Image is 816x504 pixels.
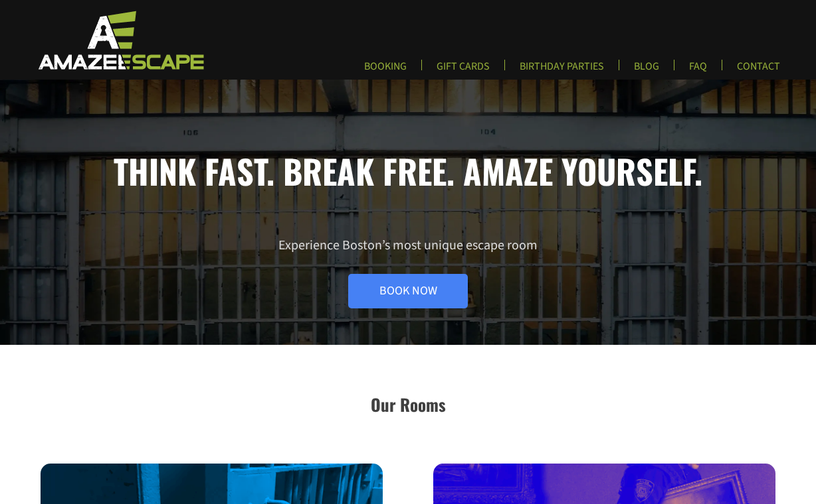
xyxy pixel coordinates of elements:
[41,237,775,308] p: Experience Boston’s most unique escape room
[21,9,218,70] img: Escape Room Game in Boston Area
[41,151,775,190] h1: Think fast. Break free. Amaze yourself.
[354,60,417,82] a: BOOKING
[426,60,500,82] a: GIFT CARDS
[726,60,791,82] a: CONTACT
[678,60,718,82] a: FAQ
[348,274,468,308] a: Book Now
[623,60,670,82] a: BLOG
[509,60,615,82] a: BIRTHDAY PARTIES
